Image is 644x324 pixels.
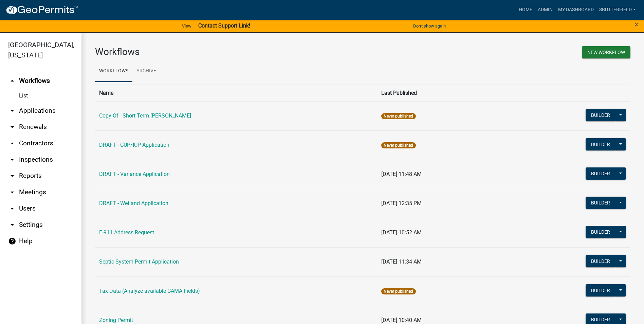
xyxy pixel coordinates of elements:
span: Never published [381,142,416,148]
a: My Dashboard [555,3,596,16]
i: arrow_drop_down [8,139,16,147]
button: Close [634,20,639,29]
i: arrow_drop_up [8,77,16,85]
span: [DATE] 10:52 AM [381,229,422,236]
a: Admin [535,3,555,16]
i: arrow_drop_down [8,204,16,213]
span: [DATE] 10:40 AM [381,317,422,323]
button: New Workflow [582,46,630,58]
button: Builder [586,197,615,209]
a: Archive [132,60,160,82]
i: arrow_drop_down [8,172,16,180]
th: Last Published [377,85,503,101]
i: arrow_drop_down [8,188,16,196]
a: Copy Of - Short Term [PERSON_NAME] [99,112,191,119]
a: DRAFT - CUP/IUP Application [99,142,169,148]
button: Builder [586,109,615,121]
a: Tax Data (Analyze available CAMA Fields) [99,288,200,294]
span: [DATE] 11:48 AM [381,171,422,177]
button: Builder [586,138,615,150]
span: [DATE] 12:35 PM [381,200,422,206]
span: [DATE] 11:34 AM [381,258,422,265]
span: × [634,20,639,29]
i: arrow_drop_down [8,156,16,164]
i: arrow_drop_down [8,123,16,131]
a: E-911 Address Request [99,229,154,236]
i: help [8,237,16,245]
a: View [179,20,194,32]
th: Name [95,85,377,101]
a: Sbutterfield [596,3,639,16]
strong: Contact Support Link! [198,22,250,29]
a: Workflows [95,60,132,82]
span: Never published [381,113,416,119]
a: DRAFT - Wetland Application [99,200,168,206]
a: Home [516,3,535,16]
span: Never published [381,288,416,294]
a: DRAFT - Variance Application [99,171,170,177]
h3: Workflows [95,46,358,58]
button: Builder [586,226,615,238]
button: Builder [586,167,615,180]
button: Builder [586,255,615,267]
a: Zoning Permit [99,317,133,323]
a: Septic System Permit Application [99,258,179,265]
i: arrow_drop_down [8,107,16,115]
button: Builder [586,284,615,296]
button: Don't show again [410,20,448,32]
i: arrow_drop_down [8,221,16,229]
